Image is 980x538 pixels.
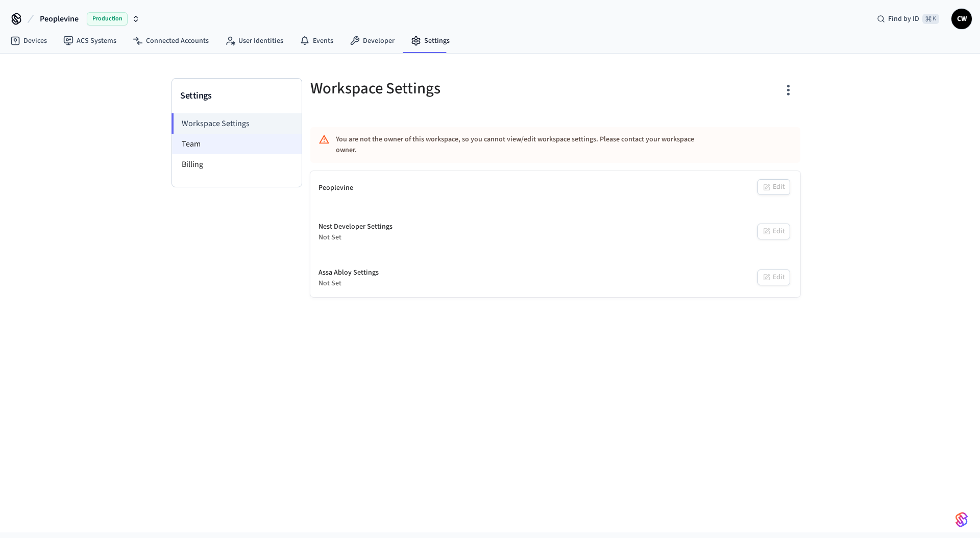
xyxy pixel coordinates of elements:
span: ⌘ K [922,14,939,24]
li: Team [172,134,302,154]
div: Not Set [318,232,393,243]
div: Nest Developer Settings [318,222,393,232]
div: You are not the owner of this workspace, so you cannot view/edit workspace settings. Please conta... [336,130,715,160]
a: Devices [2,32,55,50]
span: Production [87,12,128,26]
li: Billing [172,154,302,175]
li: Workspace Settings [171,113,302,134]
button: CW [951,9,972,29]
div: Assa Abloy Settings [318,267,379,278]
span: Find by ID [888,14,919,24]
h3: Settings [180,89,293,103]
span: Peoplevine [40,13,79,25]
h5: Workspace Settings [310,78,549,99]
a: Connected Accounts [125,32,217,50]
span: CW [952,10,971,28]
a: ACS Systems [55,32,125,50]
a: Settings [403,32,458,50]
div: Peoplevine [318,183,353,193]
div: Not Set [318,278,379,289]
a: User Identities [217,32,291,50]
a: Events [291,32,341,50]
div: Find by ID⌘ K [869,10,947,28]
a: Developer [341,32,403,50]
img: SeamLogoGradient.69752ec5.svg [955,511,968,528]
